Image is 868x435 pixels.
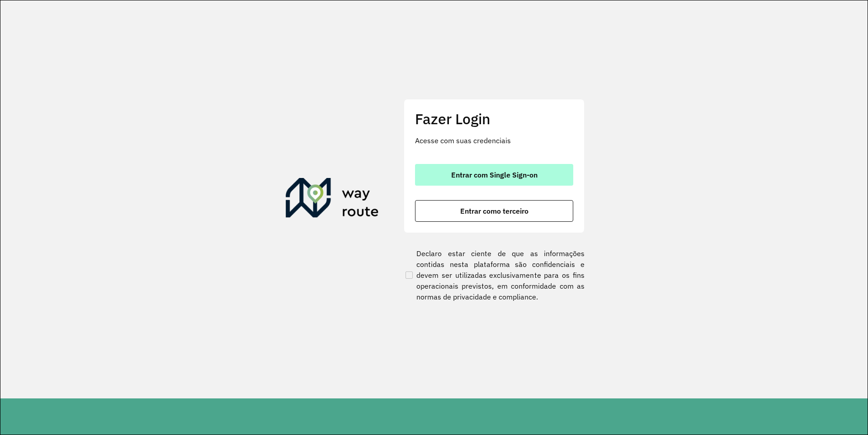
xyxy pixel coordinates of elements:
p: Acesse com suas credenciais [415,135,573,146]
h2: Fazer Login [415,110,573,127]
button: button [415,200,573,222]
span: Entrar com Single Sign-on [451,171,538,178]
label: Declaro estar ciente de que as informações contidas nesta plataforma são confidenciais e devem se... [404,248,585,302]
button: button [415,164,573,186]
img: Roteirizador AmbevTech [286,178,379,221]
span: Entrar como terceiro [460,207,528,215]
